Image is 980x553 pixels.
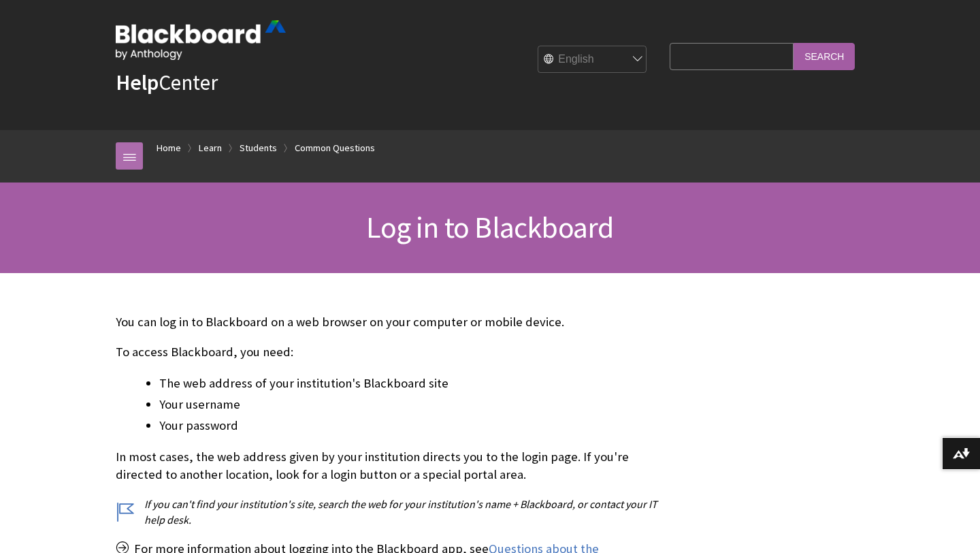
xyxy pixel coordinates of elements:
[159,395,663,414] li: Your username
[116,343,663,361] p: To access Blackboard, you need:
[157,140,181,157] a: Home
[240,140,277,157] a: Students
[116,69,159,96] strong: Help
[794,43,855,69] input: Search
[199,140,222,157] a: Learn
[159,374,663,393] li: The web address of your institution's Blackboard site
[295,140,375,157] a: Common Questions
[159,416,663,435] li: Your password
[116,448,663,484] p: In most cases, the web address given by your institution directs you to the login page. If you're...
[538,46,647,74] select: Site Language Selector
[116,496,663,527] p: If you can't find your institution's site, search the web for your institution's name + Blackboar...
[116,20,286,60] img: Blackboard by Anthology
[366,208,613,246] span: Log in to Blackboard
[116,69,218,96] a: HelpCenter
[116,313,663,331] p: You can log in to Blackboard on a web browser on your computer or mobile device.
